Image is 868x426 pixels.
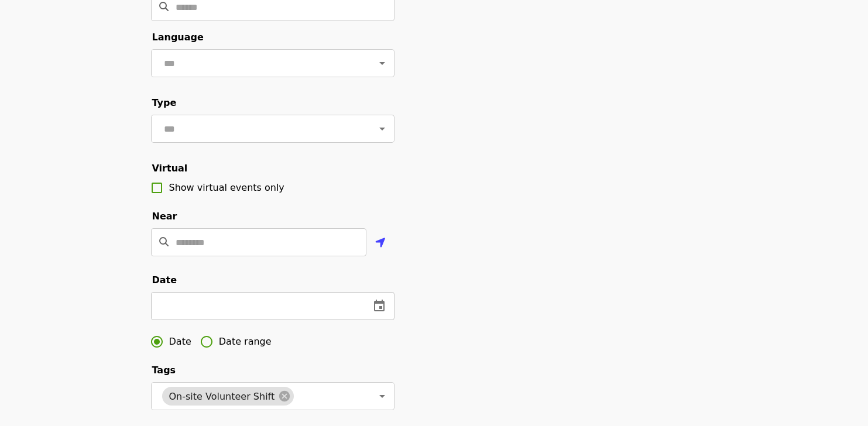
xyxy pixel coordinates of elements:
[152,274,177,286] span: Date
[176,228,366,256] input: Location
[152,163,188,174] span: Virtual
[152,32,204,43] span: Language
[375,236,386,250] i: location-arrow icon
[159,1,169,12] i: search icon
[219,335,272,349] span: Date range
[162,387,294,406] div: On-site Volunteer Shift
[374,55,390,71] button: Open
[159,236,169,248] i: search icon
[169,182,284,193] span: Show virtual events only
[366,229,394,257] button: Use my location
[152,211,177,222] span: Near
[162,391,282,402] span: On-site Volunteer Shift
[374,121,390,137] button: Open
[374,388,390,404] button: Open
[365,292,393,320] button: change date
[152,97,177,108] span: Type
[152,365,176,376] span: Tags
[169,335,191,349] span: Date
